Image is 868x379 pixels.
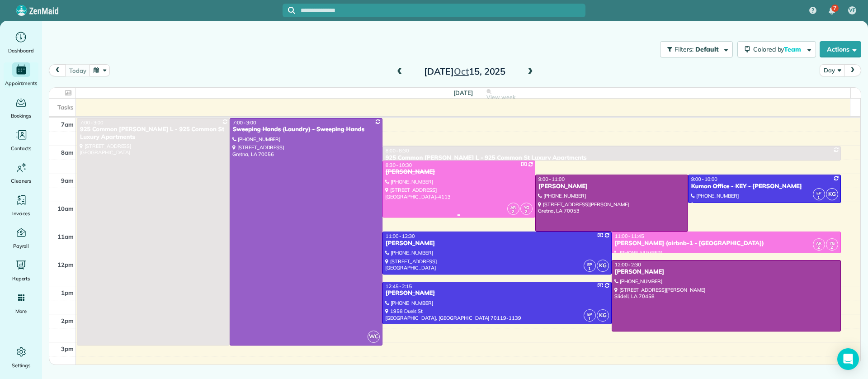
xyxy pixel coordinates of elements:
button: Colored byTeam [737,41,816,57]
button: Day [820,64,844,76]
span: 11:00 - 11:45 [615,233,644,239]
div: [PERSON_NAME] (airbnb-1 - [GEOGRAPHIC_DATA]) [614,240,838,247]
span: [DATE] [453,89,473,96]
button: Actions [820,41,861,57]
a: Appointments [4,62,38,88]
a: Cleaners [4,160,38,185]
span: Team [784,45,802,53]
div: [PERSON_NAME] [614,268,838,276]
span: 11:00 - 12:30 [386,233,415,239]
div: 7 unread notifications [822,1,841,21]
button: today [65,64,90,76]
span: Cleaners [11,176,31,185]
span: Filters: [675,45,693,53]
span: WC [368,331,380,343]
small: 1 [813,194,825,202]
a: Contacts [4,128,38,153]
span: AR [510,205,516,210]
a: Payroll [4,225,38,251]
span: KG [597,260,609,272]
span: KG [597,309,609,322]
svg: Focus search [288,7,295,14]
div: 925 Common [PERSON_NAME] L - 925 Common St Luxury Apartments [385,154,838,162]
span: Colored by [753,45,804,53]
span: Tasks [57,104,74,111]
span: 7:00 - 3:00 [233,119,256,126]
span: 9:00 - 10:00 [691,176,717,182]
button: next [844,64,861,76]
small: 2 [508,208,519,216]
span: YG [524,205,529,210]
span: 7am [61,121,74,128]
span: 1pm [61,289,74,296]
a: Settings [4,345,38,370]
span: 8:00 - 8:30 [386,147,409,154]
span: 12:00 - 2:30 [615,261,641,268]
a: Dashboard [4,30,38,55]
a: Bookings [4,95,38,120]
small: 1 [584,315,595,323]
span: 12pm [57,261,74,268]
button: prev [49,64,66,76]
a: Invoices [4,193,38,218]
span: View week [486,94,515,101]
div: [PERSON_NAME] [385,168,533,176]
div: Kumon Office - KEY - [PERSON_NAME] [691,183,838,190]
span: 9:00 - 11:00 [538,176,565,182]
span: 12:45 - 2:15 [386,283,412,289]
span: Reports [12,274,30,283]
button: Focus search [283,7,295,14]
span: 7:00 - 3:00 [80,119,104,126]
span: 10am [57,205,74,212]
div: [PERSON_NAME] [538,183,685,190]
small: 2 [813,243,825,252]
h2: [DATE] 15, 2025 [408,66,521,76]
span: EP [587,312,592,317]
span: Appointments [5,79,38,88]
span: KG [826,188,838,200]
span: 3pm [61,345,74,352]
span: Dashboard [8,46,34,55]
a: Reports [4,258,38,283]
small: 2 [826,243,838,252]
span: 2pm [61,317,74,324]
button: Filters: Default [660,41,733,57]
div: Sweeping Hands (Laundry) - Sweeping Hands [232,126,380,133]
span: VF [849,7,855,14]
div: 925 Common [PERSON_NAME] L - 925 Common St Luxury Apartments [80,126,227,141]
span: AR [816,241,821,246]
small: 2 [521,208,532,216]
span: Oct [454,66,469,77]
a: Filters: Default [656,41,733,57]
span: 8am [61,149,74,156]
span: Payroll [13,242,29,251]
span: Default [695,45,719,53]
span: 11am [57,233,74,240]
span: Bookings [11,111,32,120]
span: More [15,307,27,316]
span: YG [830,241,835,246]
span: 9am [61,177,74,184]
div: [PERSON_NAME] [385,240,609,247]
div: [PERSON_NAME] [385,289,609,297]
span: EP [587,262,592,267]
span: 7 [833,5,836,12]
div: Open Intercom Messenger [837,348,859,370]
span: Contacts [11,144,31,153]
span: EP [816,190,821,195]
span: Settings [12,361,31,370]
span: Invoices [12,209,30,218]
small: 1 [584,265,595,273]
span: 8:30 - 10:30 [386,162,412,168]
